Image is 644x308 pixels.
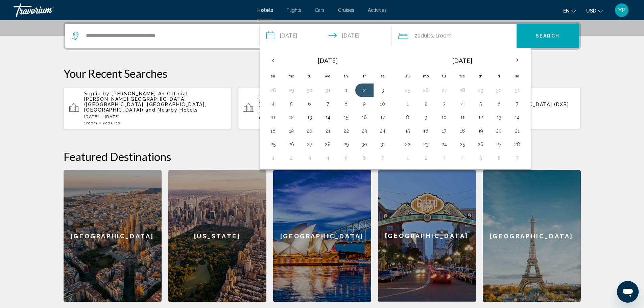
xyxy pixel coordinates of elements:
button: Day 4 [323,153,333,163]
button: Day 10 [377,99,388,109]
button: Day 2 [286,153,297,163]
button: Day 2 [421,153,431,163]
span: and Nearby Hotels [145,107,198,113]
button: Day 15 [402,126,413,136]
a: Cars [315,7,325,13]
button: Day 1 [341,86,352,95]
a: Flights [287,7,301,13]
button: Day 2 [421,99,431,109]
button: Day 17 [377,113,388,122]
button: Day 28 [457,86,468,95]
p: [DATE] - [DATE] [259,109,401,114]
button: Day 31 [512,86,523,95]
button: Day 1 [402,99,413,109]
button: Day 11 [268,113,279,122]
button: Day 26 [475,140,486,149]
button: Day 3 [439,99,450,109]
button: Day 28 [268,86,279,95]
span: Signia by [PERSON_NAME] An Official [PERSON_NAME][GEOGRAPHIC_DATA] ([GEOGRAPHIC_DATA], [GEOGRAPHI... [84,91,207,113]
button: Day 10 [439,113,450,122]
a: [GEOGRAPHIC_DATA] [483,170,581,302]
span: [GEOGRAPHIC_DATA], [GEOGRAPHIC_DATA], [GEOGRAPHIC_DATA] (DXB) [259,96,395,107]
span: Adults [418,32,433,39]
p: [DATE] - [DATE] [84,114,226,119]
button: Day 6 [359,153,370,163]
button: Day 8 [402,113,413,122]
span: Adults [105,121,120,125]
span: YP [618,7,626,14]
span: 1 [259,115,272,120]
button: Day 4 [268,99,279,109]
button: Day 26 [286,140,297,149]
div: [GEOGRAPHIC_DATA] [273,170,371,302]
button: Day 9 [421,113,431,122]
button: Day 22 [341,126,352,136]
button: Day 28 [323,140,333,149]
a: [GEOGRAPHIC_DATA] [64,170,162,302]
a: [US_STATE] [168,170,266,302]
button: Day 29 [341,140,352,149]
button: Day 5 [341,153,352,163]
button: Day 7 [323,99,333,109]
button: Day 18 [268,126,279,136]
button: Day 5 [475,153,486,163]
button: Day 25 [402,86,413,95]
h2: Featured Destinations [64,150,581,163]
button: Travelers: 2 adults, 0 children [391,24,517,48]
a: Hotels [257,7,273,13]
button: User Menu [613,3,630,17]
button: Day 22 [402,140,413,149]
button: Day 12 [475,113,486,122]
button: Day 8 [341,99,352,109]
button: Day 30 [494,86,504,95]
span: , 1 [433,31,452,41]
button: Day 28 [512,140,523,149]
button: Day 29 [286,86,297,95]
button: Day 1 [268,153,279,163]
button: Day 3 [304,153,315,163]
button: Day 4 [457,99,468,109]
button: Day 31 [323,86,333,95]
button: Day 16 [421,126,431,136]
a: Cruises [338,7,354,13]
th: [DATE] [417,52,508,69]
button: Day 19 [475,126,486,136]
button: Change currency [586,6,603,16]
span: Room [438,32,452,39]
button: Day 7 [512,99,523,109]
button: Day 31 [377,140,388,149]
span: USD [586,8,596,14]
button: Day 30 [304,86,315,95]
button: Day 27 [439,86,450,95]
button: Search [517,24,579,48]
button: Change language [563,6,576,16]
span: Room [86,121,98,125]
button: Day 7 [377,153,388,163]
button: Day 3 [439,153,450,163]
button: Day 11 [457,113,468,122]
span: en [563,8,570,14]
button: Day 30 [359,140,370,149]
p: Your Recent Searches [64,67,581,80]
button: Day 17 [439,126,450,136]
button: Day 23 [421,140,431,149]
button: Day 6 [494,153,504,163]
a: Activities [368,7,387,13]
button: Day 7 [512,153,523,163]
a: [GEOGRAPHIC_DATA] [378,170,476,302]
button: Day 27 [304,140,315,149]
button: Day 19 [286,126,297,136]
button: Day 9 [359,99,370,109]
button: Day 14 [512,113,523,122]
button: Day 5 [286,99,297,109]
button: Next month [508,52,526,68]
span: 2 [414,31,433,41]
button: Day 26 [421,86,431,95]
